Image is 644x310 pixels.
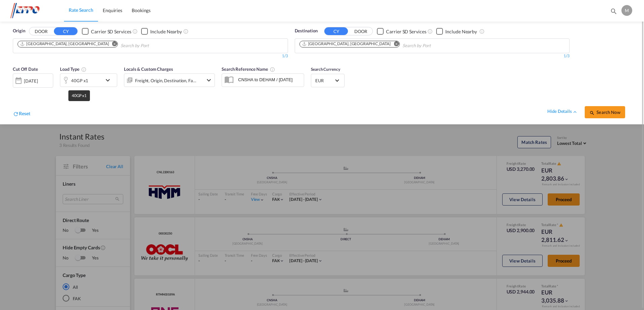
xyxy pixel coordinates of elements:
md-icon: Your search will be saved by the below given name [270,67,275,72]
md-icon: Unchecked: Search for CY (Container Yard) services for all selected carriers.Checked : Search for... [132,29,138,34]
button: Remove [389,41,399,48]
md-checkbox: Checkbox No Ink [377,28,426,35]
div: M [621,5,632,16]
div: Include Nearby [445,28,477,35]
span: Search Reference Name [222,66,275,72]
div: Hamburg, DEHAM [302,41,391,47]
span: 40GP x1 [72,93,87,98]
span: Reset [19,111,30,116]
button: CY [54,27,77,35]
input: Search by Port [402,40,466,51]
md-checkbox: Checkbox No Ink [82,28,131,35]
div: 40GP x1 [71,76,88,85]
span: Origin [13,28,25,34]
span: Locals & Custom Charges [124,66,173,72]
md-icon: icon-chevron-down [205,76,213,84]
div: Press delete to remove this chip. [302,41,392,47]
md-icon: icon-magnify [610,7,617,15]
md-checkbox: Checkbox No Ink [436,28,477,35]
button: Remove [107,41,118,48]
md-icon: icon-chevron-down [104,76,115,84]
div: [DATE] [24,78,38,84]
md-checkbox: Checkbox No Ink [141,28,182,35]
div: icon-magnify [610,7,617,18]
span: EUR [315,77,334,84]
div: Carrier SD Services [91,28,131,35]
span: Search Currency [311,67,340,72]
div: 40GP x1icon-chevron-down [60,73,117,87]
span: Load Type [60,66,87,72]
button: DOOR [349,28,373,35]
md-icon: icon-refresh [13,111,19,117]
div: Freight Origin Destination Factory Stuffingicon-chevron-down [124,73,215,87]
span: Rate Search [69,7,93,13]
div: Freight Origin Destination Factory Stuffing [135,76,196,85]
md-icon: icon-information-outline [81,67,87,72]
div: Include Nearby [150,28,182,35]
img: d38966e06f5511efa686cdb0e1f57a29.png [10,3,56,18]
div: 1/3 [13,53,288,59]
span: Bookings [132,7,151,13]
input: Search by Port [121,40,185,51]
div: icon-refreshReset [13,110,30,118]
span: Enquiries [103,7,122,13]
md-chips-wrap: Chips container. Use arrow keys to select chips. [17,39,187,51]
md-select: Select Currency: € EUREuro [315,75,341,85]
div: [DATE] [13,73,53,88]
md-icon: icon-chevron-up [572,109,578,115]
div: 1/3 [295,53,570,59]
md-chips-wrap: Chips container. Use arrow keys to select chips. [298,39,469,51]
md-datepicker: Select [13,87,18,96]
span: Destination [295,28,318,34]
div: Carrier SD Services [386,28,426,35]
div: Press delete to remove this chip. [20,41,110,47]
span: Cut Off Date [13,66,38,72]
div: hide detailsicon-chevron-up [547,108,578,115]
span: icon-magnifySearch Now [589,110,620,115]
div: Shanghai, CNSHA [20,41,109,47]
md-icon: Unchecked: Ignores neighbouring ports when fetching rates.Checked : Includes neighbouring ports w... [183,29,189,34]
button: icon-magnifySearch Now [585,106,625,118]
md-icon: Unchecked: Search for CY (Container Yard) services for all selected carriers.Checked : Search for... [427,29,433,34]
md-icon: Unchecked: Ignores neighbouring ports when fetching rates.Checked : Includes neighbouring ports w... [479,29,485,34]
input: Search Reference Name [235,74,304,85]
button: CY [324,27,348,35]
md-icon: icon-magnify [589,110,595,116]
button: DOOR [29,28,53,35]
